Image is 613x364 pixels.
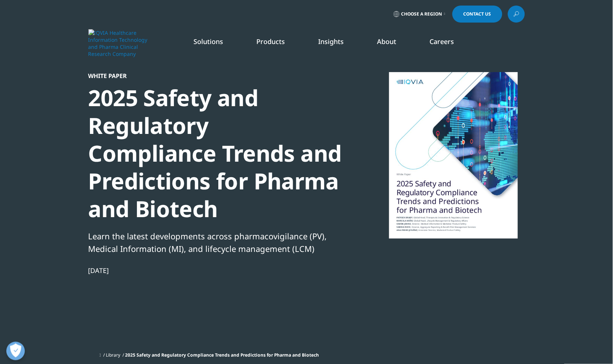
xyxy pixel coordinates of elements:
span: Contact Us [464,12,491,16]
div: Learn the latest developments across pharmacovigilance (PV), Medical Information (MI), and lifecy... [88,230,342,255]
a: About [377,37,397,46]
img: IQVIA Healthcare Information Technology and Pharma Clinical Research Company [88,29,148,57]
a: Products [257,37,285,46]
div: [DATE] [88,266,342,275]
button: Open Preferences [6,342,25,360]
a: Solutions [194,37,223,46]
div: 2025 Safety and Regulatory Compliance Trends and Predictions for Pharma and Biotech [88,84,342,223]
a: Insights [319,37,344,46]
nav: Primary [151,26,525,61]
span: 2025 Safety and Regulatory Compliance Trends and Predictions for Pharma and Biotech [125,352,319,358]
a: Careers [430,37,454,46]
a: Library [106,352,120,358]
a: Contact Us [452,6,502,23]
div: White Paper [88,72,342,80]
span: Choose a Region [401,11,442,17]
